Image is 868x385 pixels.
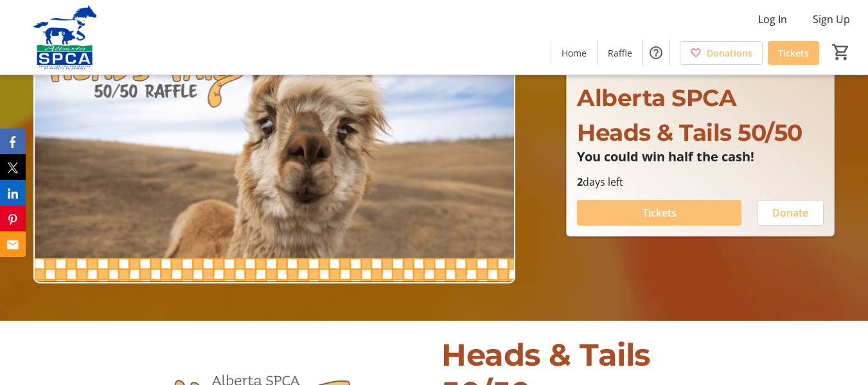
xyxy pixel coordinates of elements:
span: Log In [758,12,787,27]
span: Tickets [778,46,809,60]
img: Campaign CTA Media Photo [33,12,515,283]
span: Donate [772,205,808,220]
button: Donate [757,200,824,226]
span: Raffle [608,46,632,60]
span: Sign Up [813,12,850,27]
a: Tickets [768,41,819,65]
button: Cart [829,40,853,64]
button: Sign Up [802,9,860,30]
a: Donations [680,41,763,65]
p: days left [577,174,824,190]
button: Tickets [577,200,741,226]
p: You could win half the cash! [577,150,824,164]
a: Raffle [598,41,642,65]
span: Alberta SPCA [577,84,736,112]
span: Tickets [642,205,677,220]
img: Alberta SPCA's Logo [8,5,122,69]
a: Home [551,41,597,65]
span: Donations [707,46,752,60]
span: Home [562,46,587,60]
span: 2 [577,175,583,189]
span: Heads & Tails 50/50 [577,118,802,147]
button: Help [643,40,669,66]
button: Log In [748,9,797,30]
